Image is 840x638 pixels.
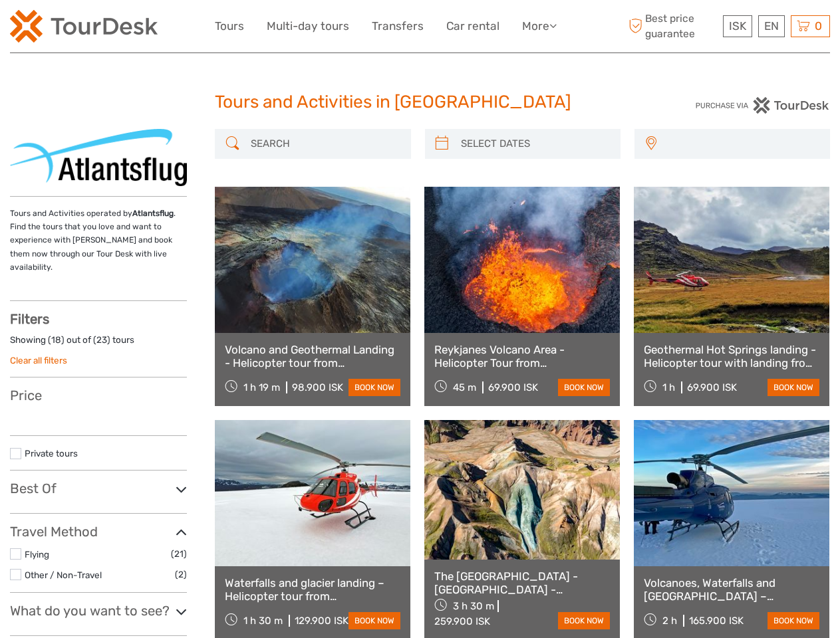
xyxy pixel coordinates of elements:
[453,381,476,393] span: 45 m
[10,480,187,496] h3: Best Of
[51,334,61,346] label: 18
[10,387,187,403] h3: Price
[349,612,400,629] a: book now
[644,576,819,603] a: Volcanoes, Waterfalls and [GEOGRAPHIC_DATA] – Helicopter Tour from [GEOGRAPHIC_DATA]
[96,334,107,346] label: 23
[245,132,404,156] input: SEARCH
[729,19,746,33] span: ISK
[295,615,349,627] div: 129.900 ISK
[434,570,610,597] a: The [GEOGRAPHIC_DATA] - [GEOGRAPHIC_DATA] - Helicopter Tour with landing from [GEOGRAPHIC_DATA]
[758,15,785,37] div: EN
[768,379,819,396] a: book now
[175,567,187,582] span: (2)
[662,381,675,393] span: 1 h
[132,209,174,218] strong: Atlantsflug
[625,11,720,41] span: Best price guarantee
[813,19,824,33] span: 0
[349,379,400,396] a: book now
[10,207,187,274] p: Tours and Activities operated by . Find the tours that you love and want to experience with [PERS...
[243,615,283,627] span: 1 h 30 m
[695,97,830,114] img: PurchaseViaTourDesk.png
[488,381,538,393] div: 69.900 ISK
[10,10,158,43] img: 120-15d4194f-c635-41b9-a512-a3cb382bfb57_logo_small.png
[10,334,187,354] div: Showing ( ) out of ( ) tours
[453,600,494,612] span: 3 h 30 m
[171,546,187,562] span: (21)
[215,17,244,36] a: Tours
[456,132,614,156] input: SELECT DATES
[10,129,187,186] img: 421-1_logo_thumbnail.png
[10,603,187,619] h3: What do you want to see?
[292,381,343,393] div: 98.900 ISK
[446,17,499,36] a: Car rental
[25,448,78,459] a: Private tours
[10,311,49,327] strong: Filters
[689,615,744,627] div: 165.900 ISK
[644,343,819,370] a: Geothermal Hot Springs landing - Helicopter tour with landing from [GEOGRAPHIC_DATA]
[215,92,625,113] h1: Tours and Activities in [GEOGRAPHIC_DATA]
[10,355,67,366] a: Clear all filters
[662,615,677,627] span: 2 h
[522,17,557,36] a: More
[768,612,819,629] a: book now
[243,381,280,393] span: 1 h 19 m
[25,570,102,580] a: Other / Non-Travel
[25,549,49,560] a: Flying
[267,17,349,36] a: Multi-day tours
[10,524,187,540] h3: Travel Method
[372,17,424,36] a: Transfers
[434,615,490,627] div: 259.900 ISK
[225,343,400,370] a: Volcano and Geothermal Landing - Helicopter tour from [GEOGRAPHIC_DATA]
[558,612,610,629] a: book now
[225,576,400,603] a: Waterfalls and glacier landing – Helicopter tour from [GEOGRAPHIC_DATA]
[558,379,610,396] a: book now
[434,343,610,370] a: Reykjanes Volcano Area - Helicopter Tour from [GEOGRAPHIC_DATA]
[687,381,737,393] div: 69.900 ISK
